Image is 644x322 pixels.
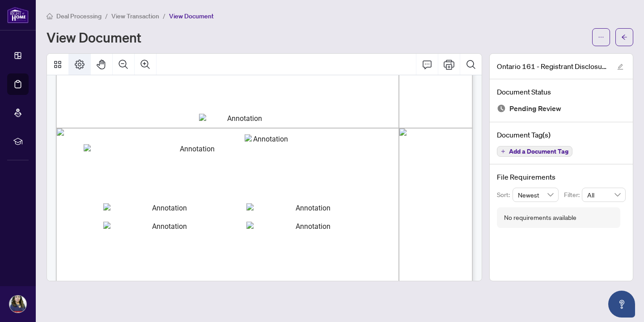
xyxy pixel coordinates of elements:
h4: File Requirements [497,172,626,182]
p: Filter: [564,190,582,200]
div: No requirements available [504,213,576,223]
span: edit [617,64,623,70]
span: View Document [169,12,214,20]
span: ellipsis [598,34,604,40]
span: Ontario 161 - Registrant Disclosure of Interest Disposition of Prop.pdf [497,61,609,72]
h4: Document Tag(s) [497,129,626,140]
span: home [47,13,53,19]
img: Document Status [497,104,506,113]
span: View Transaction [111,12,159,20]
span: arrow-left [621,34,627,40]
button: Open asap [608,291,635,318]
h1: View Document [47,30,141,44]
span: All [587,188,620,202]
img: Profile Icon [9,296,26,313]
h4: Document Status [497,86,626,97]
span: Newest [518,188,554,202]
img: logo [7,7,29,23]
p: Sort: [497,190,513,200]
span: Pending Review [509,103,561,115]
li: / [105,11,108,21]
span: plus [501,149,505,154]
span: Add a Document Tag [509,148,568,155]
button: Add a Document Tag [497,146,572,157]
span: Deal Processing [56,12,102,20]
li: / [163,11,165,21]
